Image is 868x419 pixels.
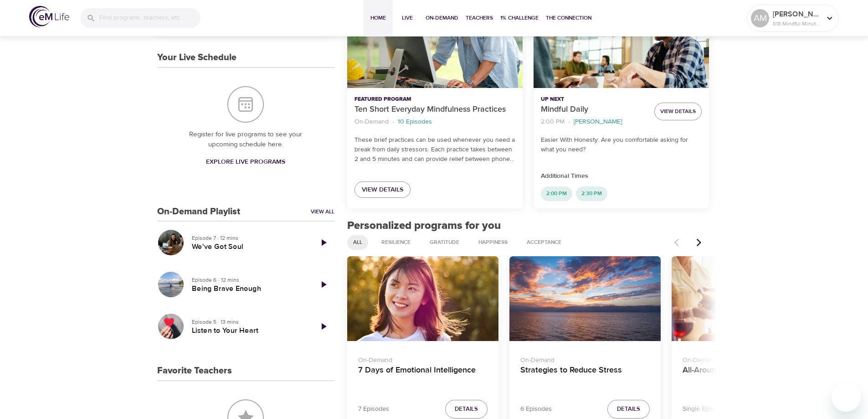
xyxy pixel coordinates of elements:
[398,117,432,127] p: 10 Episodes
[157,229,185,256] button: We've Got Soul
[445,400,488,419] button: Details
[192,276,305,284] p: Episode 6 · 12 mins
[521,235,567,250] div: Acceptance
[683,365,812,387] h4: All-Around Appreciation
[509,256,661,341] button: Strategies to Reduce Stress
[313,316,334,337] a: Play Episode
[347,256,498,341] button: 7 Days of Emotional Intelligence
[466,13,493,23] span: Teachers
[157,313,185,340] button: Listen to Your Heart
[541,116,647,128] nav: breadcrumb
[347,235,368,250] div: All
[683,352,812,365] p: On-Demand
[607,400,650,419] button: Details
[192,242,305,252] h5: We've Got Soul
[348,238,368,246] span: All
[192,326,305,336] h5: Listen to Your Heart
[520,404,552,414] p: 6 Episodes
[347,219,709,233] h2: Personalized programs for you
[358,352,488,365] p: On-Demand
[689,233,709,253] button: Next items
[376,238,416,246] span: Resilience
[157,366,232,376] h3: Favorite Teachers
[192,284,305,294] h5: Being Brave Enough
[354,95,515,103] p: Featured Program
[367,13,389,23] span: Home
[358,365,488,387] h4: 7 Days of Emotional Intelligence
[29,6,69,27] img: logo
[654,103,702,120] button: View Details
[455,404,478,414] span: Details
[541,103,647,116] p: Mindful Daily
[354,116,515,128] nav: breadcrumb
[617,404,640,414] span: Details
[541,171,702,181] p: Additional Times
[426,13,458,23] span: On-Demand
[520,365,650,387] h4: Strategies to Reduce Stress
[541,95,647,103] p: Up Next
[354,103,515,116] p: Ten Short Everyday Mindfulness Practices
[773,20,821,28] p: 818 Mindful Minutes
[576,186,607,201] div: 2:30 PM
[424,238,465,246] span: Gratitude
[99,8,200,28] input: Find programs, teachers, etc...
[192,318,305,326] p: Episode 5 · 13 mins
[751,9,769,27] div: AM
[206,156,285,168] span: Explore Live Programs
[358,404,389,414] p: 7 Episodes
[192,234,305,242] p: Episode 7 · 12 mins
[541,186,572,201] div: 2:00 PM
[362,184,403,196] span: View Details
[396,13,418,23] span: Live
[227,86,264,123] img: Your Live Schedule
[354,117,389,127] p: On-Demand
[672,256,823,341] button: All-Around Appreciation
[521,238,567,246] span: Acceptance
[157,52,236,63] h3: Your Live Schedule
[576,190,607,197] span: 2:30 PM
[354,181,411,198] a: View Details
[473,235,514,250] div: Happiness
[574,117,622,127] p: [PERSON_NAME]
[773,9,821,20] p: [PERSON_NAME]
[311,208,334,216] a: View All
[202,154,289,171] a: Explore Live Programs
[500,13,539,23] span: 1% Challenge
[541,135,702,155] p: Easier With Honesty: Are you comfortable asking for what you need?
[832,383,861,412] iframe: Button to launch messaging window
[660,107,696,116] span: View Details
[541,117,565,127] p: 2:00 PM
[313,232,334,253] a: Play Episode
[175,129,316,150] p: Register for live programs to see your upcoming schedule here.
[546,13,591,23] span: The Connection
[424,235,465,250] div: Gratitude
[392,116,394,128] li: ·
[541,190,572,197] span: 2:00 PM
[568,116,570,128] li: ·
[354,135,515,164] p: These brief practices can be used whenever you need a break from daily stressors. Each practice t...
[473,238,513,246] span: Happiness
[520,352,650,365] p: On-Demand
[157,207,240,217] h3: On-Demand Playlist
[313,274,334,295] a: Play Episode
[375,235,416,250] div: Resilience
[683,404,724,414] p: Single Episode
[157,271,185,298] button: Being Brave Enough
